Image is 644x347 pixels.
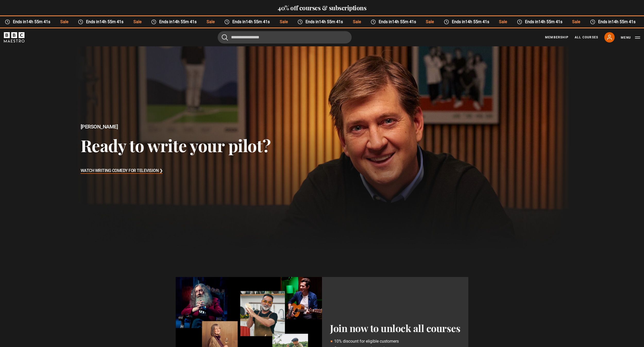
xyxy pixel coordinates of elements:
span: Sale [494,19,512,25]
time: 14h 55m 41s [465,19,489,24]
li: 10% discount for eligible customers [330,338,460,344]
time: 14h 55m 41s [538,19,562,24]
span: Sale [348,19,366,25]
span: Ends in [156,19,201,25]
span: Ends in [595,19,640,25]
svg: BBC Maestro [4,32,24,42]
button: Submit the search query [222,34,228,40]
time: 14h 55m 41s [172,19,196,24]
span: Ends in [376,19,421,25]
time: 14h 55m 41s [26,19,50,24]
time: 14h 55m 41s [392,19,416,24]
span: Sale [421,19,438,25]
span: Ends in [83,19,128,25]
h2: [PERSON_NAME] [81,124,271,130]
h2: Join now to unlock all courses [330,322,460,334]
span: Ends in [449,19,494,25]
span: Sale [275,19,292,25]
a: Membership [545,35,569,40]
time: 14h 55m 41s [611,19,635,24]
a: All Courses [575,35,598,40]
input: Search [218,31,352,44]
h3: Watch Writing Comedy for Television ❯ [81,167,163,175]
a: [PERSON_NAME] Ready to write your pilot? Watch Writing Comedy for Television ❯ [75,46,569,252]
span: Ends in [522,19,567,25]
span: Sale [128,19,146,25]
span: Sale [201,19,219,25]
span: Sale [567,19,585,25]
span: Ends in [229,19,274,25]
span: Ends in [302,19,348,25]
time: 14h 55m 41s [319,19,343,24]
span: Sale [55,19,73,25]
time: 14h 55m 41s [99,19,123,24]
button: Toggle navigation [621,35,640,40]
h3: Ready to write your pilot? [81,135,271,155]
span: Ends in [10,19,55,25]
time: 14h 55m 41s [245,19,269,24]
